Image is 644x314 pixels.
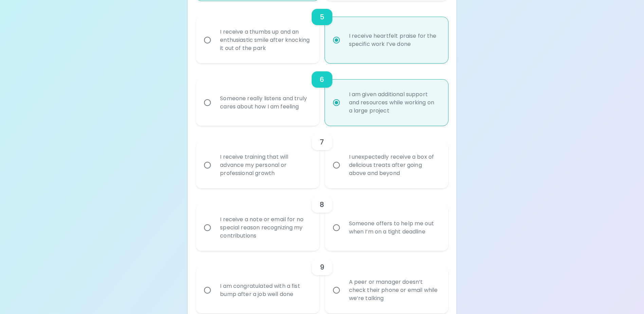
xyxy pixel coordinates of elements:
[215,207,315,248] div: I receive a note or email for no special reason recognizing my contributions
[344,145,444,186] div: I unexpectedly receive a box of delicious treats after going above and beyond
[320,137,324,147] h6: 7
[215,145,315,186] div: I receive training that will advance my personal or professional growth
[344,211,444,244] div: Someone offers to help me out when I’m on a tight deadline
[196,1,448,63] div: choice-group-check
[320,199,324,210] h6: 8
[196,126,448,188] div: choice-group-check
[320,262,324,273] h6: 9
[196,251,448,313] div: choice-group-check
[196,188,448,251] div: choice-group-check
[215,86,315,119] div: Someone really listens and truly cares about how I am feeling
[215,274,315,307] div: I am congratulated with a fist bump after a job well done
[344,24,444,56] div: I receive heartfelt praise for the specific work I’ve done
[320,12,324,22] h6: 5
[344,270,444,311] div: A peer or manager doesn’t check their phone or email while we’re talking
[215,20,315,60] div: I receive a thumbs up and an enthusiastic smile after knocking it out of the park
[320,74,324,85] h6: 6
[344,82,444,123] div: I am given additional support and resources while working on a large project
[196,63,448,126] div: choice-group-check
